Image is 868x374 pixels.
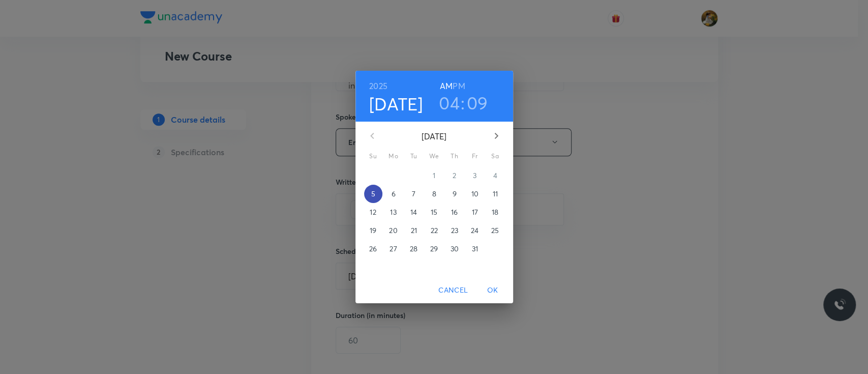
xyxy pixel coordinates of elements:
button: 26 [364,240,382,258]
button: 6 [384,185,403,203]
p: 13 [390,207,396,217]
button: Cancel [434,281,472,300]
button: 09 [467,92,488,113]
button: 2025 [369,79,387,93]
p: 22 [430,225,437,236]
button: 12 [364,203,382,221]
button: 15 [425,203,443,221]
h3: : [461,92,465,113]
button: 20 [384,221,403,240]
button: AM [440,79,453,93]
p: 28 [410,244,417,254]
button: 18 [486,203,504,221]
p: 18 [492,207,498,217]
p: 17 [471,207,477,217]
p: 23 [451,225,458,236]
button: 31 [466,240,484,258]
span: Th [445,151,464,161]
p: 24 [471,225,478,236]
button: 24 [466,221,484,240]
button: 19 [364,221,382,240]
p: 10 [471,189,478,199]
button: 21 [405,221,423,240]
button: 16 [445,203,464,221]
button: 10 [466,185,484,203]
p: 30 [450,244,458,254]
p: 12 [370,207,376,217]
span: Sa [486,151,504,161]
span: Su [364,151,382,161]
span: Cancel [438,284,468,297]
span: Tu [405,151,423,161]
button: 11 [486,185,504,203]
p: 7 [412,189,415,199]
p: 15 [431,207,437,217]
p: 11 [492,189,497,199]
span: Mo [384,151,403,161]
p: 6 [391,189,395,199]
p: 26 [369,244,377,254]
p: 29 [430,244,438,254]
button: 29 [425,240,443,258]
button: 28 [405,240,423,258]
button: 04 [439,92,460,113]
p: 27 [390,244,397,254]
p: 14 [410,207,417,217]
span: We [425,151,443,161]
p: 25 [491,225,499,236]
button: [DATE] [369,93,423,114]
p: 8 [432,189,436,199]
p: 31 [471,244,477,254]
span: OK [481,284,505,297]
button: PM [453,79,465,93]
p: 16 [451,207,458,217]
p: [DATE] [384,130,484,142]
span: Fr [466,151,484,161]
button: 8 [425,185,443,203]
button: 14 [405,203,423,221]
p: 21 [410,225,416,236]
p: 19 [370,225,376,236]
button: OK [476,281,509,300]
button: 22 [425,221,443,240]
button: 13 [384,203,403,221]
p: 20 [389,225,397,236]
button: 9 [445,185,464,203]
button: 30 [445,240,464,258]
button: 5 [364,185,382,203]
button: 7 [405,185,423,203]
button: 17 [466,203,484,221]
button: 27 [384,240,403,258]
p: 9 [452,189,456,199]
button: 23 [445,221,464,240]
button: 25 [486,221,504,240]
p: 5 [371,189,375,199]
